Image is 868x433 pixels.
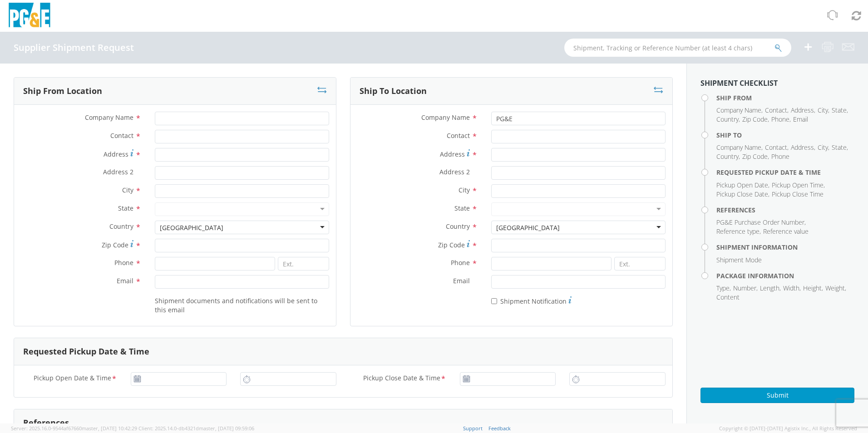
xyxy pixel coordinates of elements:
span: Country [446,222,470,231]
h3: Ship To Location [360,87,427,96]
li: , [825,284,846,293]
span: State [454,204,470,212]
li: , [716,115,740,124]
span: Length [760,284,779,292]
span: PG&E Purchase Order Number [716,218,804,226]
span: Contact [447,131,470,140]
li: , [716,143,763,152]
span: Number [733,284,756,292]
li: , [765,106,789,115]
li: , [803,284,823,293]
span: City [818,143,828,152]
span: Email [793,115,808,123]
li: , [791,106,815,115]
span: Email [117,276,133,285]
span: Client: 2025.14.0-db4321d [138,425,254,432]
span: Pickup Close Time [772,190,824,198]
span: Address [104,150,128,158]
input: Shipment, Tracking or Reference Number (at least 4 chars) [564,39,791,57]
span: Pickup Open Date [716,181,768,189]
li: , [716,227,761,236]
div: [GEOGRAPHIC_DATA] [496,223,560,232]
a: Feedback [488,425,511,432]
span: Address [791,143,814,152]
span: State [118,204,133,212]
span: Height [803,284,822,292]
span: Pickup Close Date [716,190,768,198]
span: Company Name [421,113,470,122]
span: City [122,186,133,194]
span: Zip Code [438,241,465,249]
li: , [772,181,825,190]
span: State [832,143,847,152]
span: Email [453,276,470,285]
label: Shipment documents and notifications will be sent to this email [155,295,329,315]
h4: Package Information [716,272,854,279]
span: Country [716,152,739,161]
li: , [733,284,758,293]
li: , [783,284,801,293]
h3: Ship From Location [23,87,102,96]
li: , [742,152,769,161]
span: Pickup Close Date & Time [363,374,440,384]
h4: Requested Pickup Date & Time [716,169,854,176]
strong: Shipment Checklist [700,78,778,88]
span: City [459,186,470,194]
span: State [832,106,847,114]
li: , [818,143,829,152]
span: Weight [825,284,845,292]
li: , [765,143,789,152]
span: Phone [451,258,470,267]
li: , [716,181,769,190]
span: Phone [771,115,789,123]
label: Shipment Notification [491,295,572,306]
h3: References [23,418,69,428]
span: master, [DATE] 10:42:29 [82,425,137,432]
span: Zip Code [742,152,768,161]
h4: Ship To [716,132,854,138]
li: , [791,143,815,152]
span: Address [440,150,465,158]
span: Company Name [85,113,133,122]
span: master, [DATE] 09:59:06 [199,425,254,432]
li: , [832,143,848,152]
span: Phone [771,152,789,161]
h4: References [716,207,854,213]
li: , [716,106,763,115]
div: [GEOGRAPHIC_DATA] [160,223,223,232]
span: Type [716,284,730,292]
span: Server: 2025.16.0-9544af67660 [11,425,137,432]
span: Pickup Open Date & Time [34,374,111,384]
span: Address 2 [439,167,470,176]
span: Address [791,106,814,114]
button: Submit [700,388,854,403]
input: Ext. [278,257,329,271]
span: Zip Code [102,241,128,249]
span: City [818,106,828,114]
span: Contact [765,106,787,114]
li: , [771,115,791,124]
span: Company Name [716,106,761,114]
span: Phone [114,258,133,267]
img: pge-logo-06675f144f4cfa6a6814.png [7,3,52,30]
li: , [760,284,781,293]
li: , [716,284,731,293]
span: Reference value [763,227,809,236]
li: , [716,152,740,161]
span: Country [109,222,133,231]
h3: Requested Pickup Date & Time [23,347,149,356]
span: Width [783,284,799,292]
input: Shipment Notification [491,298,497,304]
h4: Supplier Shipment Request [14,43,134,53]
h4: Shipment Information [716,244,854,251]
li: , [716,190,769,199]
span: Shipment Mode [716,256,762,264]
span: Address 2 [103,167,133,176]
li: , [832,106,848,115]
li: , [818,106,829,115]
span: Reference type [716,227,759,236]
span: Company Name [716,143,761,152]
span: Pickup Open Time [772,181,824,189]
li: , [742,115,769,124]
span: Contact [765,143,787,152]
